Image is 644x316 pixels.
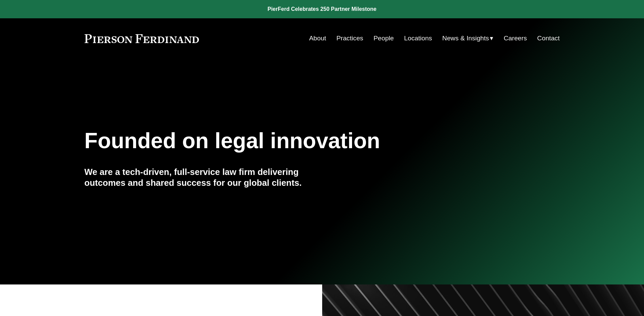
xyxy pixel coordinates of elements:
a: Contact [537,32,559,45]
a: Practices [336,32,363,45]
h4: We are a tech-driven, full-service law firm delivering outcomes and shared success for our global... [85,166,322,189]
a: Locations [404,32,432,45]
span: News & Insights [442,33,489,44]
a: folder dropdown [442,32,494,45]
a: People [373,32,394,45]
a: About [309,32,326,45]
h1: Founded on legal innovation [85,129,481,153]
a: Careers [504,32,527,45]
